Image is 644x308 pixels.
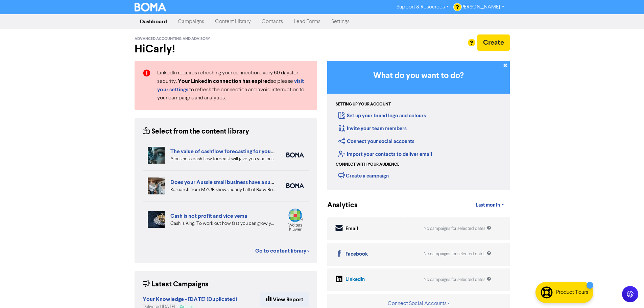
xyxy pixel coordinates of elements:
[424,251,491,257] div: No campaigns for selected dates
[477,34,510,51] button: Create
[424,277,491,283] div: No campaigns for selected dates
[424,226,491,232] div: No campaigns for selected dates
[170,220,276,227] div: Cash is King. To work out how fast you can grow your business, you need to look at your projected...
[338,113,426,119] a: Set up your brand logo and colours
[345,251,368,258] div: Facebook
[135,37,210,41] span: Advanced Accounting and Advisory
[170,179,306,186] a: Does your Aussie small business have a succession plan?
[157,79,304,93] a: visit your settings
[338,151,432,158] a: Import your contacts to deliver email
[170,148,295,155] a: The value of cashflow forecasting for your business
[178,78,271,85] strong: Your LinkedIn connection has expired
[152,69,314,102] div: LinkedIn requires refreshing your connection every 60 days for security. so please to refresh the...
[327,61,510,190] div: Getting Started in BOMA
[338,138,414,145] a: Connect your social accounts
[345,225,358,233] div: Email
[143,126,249,137] div: Select from the content library
[135,43,317,55] h2: Hi Carly !
[135,3,166,11] img: BOMA Logo
[170,213,247,219] a: Cash is not profit and vice versa
[336,162,399,168] div: Connect with your audience
[210,15,256,28] a: Content Library
[476,202,500,208] span: Last month
[387,299,449,308] button: Connect Social Accounts >
[255,247,309,255] a: Go to content library >
[260,292,309,307] a: View Report
[470,198,509,212] a: Last month
[336,101,391,108] div: Setting up your account
[256,15,288,28] a: Contacts
[143,297,237,302] a: Your Knowledge - [DATE] (Duplicated)
[286,152,304,158] img: boma_accounting
[345,276,365,284] div: LinkedIn
[286,183,304,188] img: boma
[454,2,509,13] a: [PERSON_NAME]
[326,15,355,28] a: Settings
[143,279,209,290] div: Latest Campaigns
[338,125,407,132] a: Invite your team members
[170,186,276,193] div: Research from MYOB shows nearly half of Baby Boomer business owners are planning to exit in the n...
[135,15,172,28] a: Dashboard
[391,2,454,13] a: Support & Resources
[288,15,326,28] a: Lead Forms
[610,276,644,308] iframe: Chat Widget
[143,296,237,303] strong: Your Knowledge - [DATE] (Duplicated)
[172,15,210,28] a: Campaigns
[338,170,389,181] div: Create a campaign
[170,156,276,163] div: A business cash flow forecast will give you vital business intelligence to help you scenario-plan...
[337,71,500,81] h3: What do you want to do?
[286,208,304,231] img: wolterskluwer
[327,200,349,211] div: Analytics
